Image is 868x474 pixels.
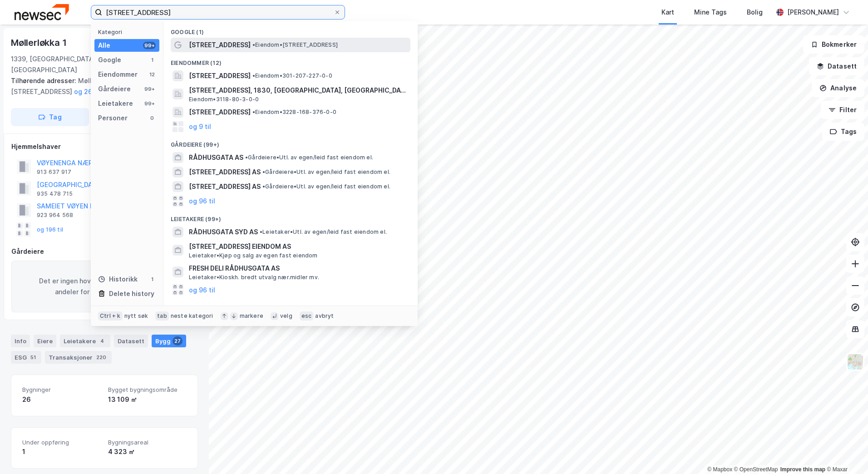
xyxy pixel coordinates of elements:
[124,312,148,320] div: nytt søk
[11,141,197,152] div: Hjemmelshaver
[109,288,154,299] div: Delete history
[94,353,108,362] div: 220
[262,168,265,175] span: •
[189,196,215,207] button: og 96 til
[98,336,107,346] div: 4
[252,109,255,115] span: •
[11,54,127,75] div: 1339, [GEOGRAPHIC_DATA], [GEOGRAPHIC_DATA]
[280,312,292,320] div: velg
[822,123,864,141] button: Tags
[189,152,243,163] span: RÅDHUSGATA AS
[821,101,864,119] button: Filter
[37,212,73,219] div: 923 964 568
[823,430,868,474] div: Kontrollprogram for chat
[252,109,336,116] span: Eiendom • 3228-168-376-0-0
[189,39,251,50] span: [STREET_ADDRESS]
[60,335,110,347] div: Leietakere
[108,394,187,405] div: 13 109 ㎡
[45,351,112,364] div: Transaksjoner
[11,261,197,312] div: Det er ingen hovedeiere med signifikante andeler for denne eiendommen
[98,29,159,35] div: Kategori
[163,297,418,313] div: Historikk (1)
[11,35,68,50] div: Møllerløkka 1
[189,252,318,259] span: Leietaker • Kjøp og salg av egen fast eiendom
[148,71,156,78] div: 12
[11,108,89,126] button: Tag
[661,7,674,18] div: Kart
[171,312,213,320] div: neste kategori
[11,351,41,364] div: ESG
[189,241,407,252] span: [STREET_ADDRESS] EIENDOM AS
[245,154,373,161] span: Gårdeiere • Utl. av egen/leid fast eiendom el.
[148,56,156,64] div: 1
[98,84,131,94] div: Gårdeiere
[163,52,418,69] div: Eiendommer (12)
[11,335,30,347] div: Info
[163,21,418,38] div: Google (1)
[22,439,101,446] span: Under oppføring
[189,227,258,237] span: RÅDHUSGATA SYD AS
[173,336,182,346] div: 27
[189,96,259,103] span: Eiendom • 3118-80-3-0-0
[707,466,732,473] a: Mapbox
[260,228,262,235] span: •
[189,274,319,281] span: Leietaker • Kioskh. bredt utvalg nær.midler mv.
[847,353,864,370] img: Z
[747,7,763,18] div: Bolig
[245,154,248,161] span: •
[300,311,314,321] div: esc
[37,190,73,197] div: 935 478 715
[98,274,138,285] div: Historikk
[98,98,133,109] div: Leietakere
[189,181,261,192] span: [STREET_ADDRESS] AS
[102,5,334,19] input: Søk på adresse, matrikkel, gårdeiere, leietakere eller personer
[11,77,78,84] span: Tilhørende adresser:
[108,439,187,446] span: Bygningsareal
[189,85,407,96] span: [STREET_ADDRESS], 1830, [GEOGRAPHIC_DATA], [GEOGRAPHIC_DATA]
[262,168,390,176] span: Gårdeiere • Utl. av egen/leid fast eiendom el.
[803,35,864,54] button: Bokmerker
[734,466,778,473] a: OpenStreetMap
[252,41,338,49] span: Eiendom • [STREET_ADDRESS]
[189,107,251,118] span: [STREET_ADDRESS]
[780,466,825,473] a: Improve this map
[143,42,156,49] div: 99+
[11,75,191,97] div: Møllerløkka 3, [STREET_ADDRESS]
[163,134,418,150] div: Gårdeiere (99+)
[163,208,418,225] div: Leietakere (99+)
[189,263,407,274] span: FRESH DELI RÅDHUSGATA AS
[108,446,187,457] div: 4 323 ㎡
[15,4,69,20] img: newsec-logo.f6e21ccffca1b3a03d2d.png
[260,228,387,236] span: Leietaker • Utl. av egen/leid fast eiendom el.
[809,57,864,75] button: Datasett
[694,7,727,18] div: Mine Tags
[34,335,56,347] div: Eiere
[11,246,197,257] div: Gårdeiere
[98,113,128,123] div: Personer
[262,183,390,190] span: Gårdeiere • Utl. av egen/leid fast eiendom el.
[108,386,187,394] span: Bygget bygningsområde
[22,386,101,394] span: Bygninger
[252,72,255,79] span: •
[22,446,101,457] div: 1
[315,312,334,320] div: avbryt
[189,121,211,132] button: og 9 til
[252,72,332,79] span: Eiendom • 301-207-227-0-0
[29,353,38,362] div: 51
[189,284,215,295] button: og 96 til
[812,79,864,97] button: Analyse
[787,7,839,18] div: [PERSON_NAME]
[148,114,156,122] div: 0
[189,167,261,178] span: [STREET_ADDRESS] AS
[823,430,868,474] iframe: Chat Widget
[22,394,101,405] div: 26
[148,276,156,283] div: 1
[98,54,121,65] div: Google
[37,168,71,176] div: 913 637 917
[98,311,123,321] div: Ctrl + k
[152,335,186,347] div: Bygg
[98,40,110,51] div: Alle
[143,100,156,107] div: 99+
[98,69,138,80] div: Eiendommer
[262,183,265,190] span: •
